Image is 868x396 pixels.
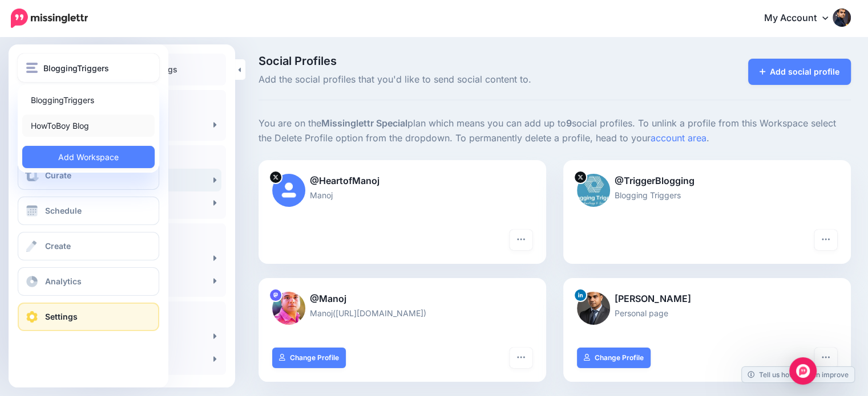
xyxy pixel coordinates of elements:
a: Settings [18,303,159,331]
a: Create [18,232,159,260]
img: d4e3d9f8f0501bdc-88716.png [272,292,305,325]
a: Change Profile [272,348,346,368]
span: Add the social profiles that you'd like to send social content to. [259,72,648,87]
img: Missinglettr [11,9,88,28]
span: Social Profiles [259,55,648,67]
span: Settings [45,312,78,321]
a: Curate [18,161,159,190]
p: You are on the plan which means you can add up to social profiles. To unlink a profile from this ... [259,116,851,146]
div: Open Intercom Messenger [789,357,817,385]
span: Analytics [45,276,82,286]
p: Manoj([URL][DOMAIN_NAME]) [272,307,532,320]
a: Analytics [18,267,159,296]
img: 5tyPiY3s-78625.jpg [577,174,610,207]
span: Schedule [45,206,82,215]
div: Domain Overview [43,67,102,75]
div: Domain: [DOMAIN_NAME] [30,30,126,39]
a: HowToBoy Blog [22,115,155,137]
p: [PERSON_NAME] [577,292,837,307]
a: Tell us how we can improve [742,367,854,382]
img: user_default_image.png [272,174,305,207]
p: @Manoj [272,292,532,307]
p: Personal page [577,307,837,320]
button: BloggingTriggers [18,54,159,82]
a: BloggingTriggers [22,89,155,111]
a: Schedule [18,197,159,225]
a: Change Profile [577,348,651,368]
span: BloggingTriggers [43,62,109,75]
p: Manoj [272,189,532,202]
img: menu.png [26,63,38,73]
img: tab_domain_overview_orange.svg [31,66,40,75]
p: Blogging Triggers [577,189,837,202]
a: My Account [753,5,851,32]
img: logo_orange.svg [18,18,27,27]
img: website_grey.svg [18,30,27,39]
a: account area [651,132,706,144]
a: Add social profile [748,59,851,85]
p: @HeartofManoj [272,174,532,189]
div: Keywords by Traffic [126,67,192,75]
b: Missinglettr Special [321,117,407,129]
img: tab_keywords_by_traffic_grey.svg [114,66,123,75]
p: @TriggerBlogging [577,174,837,189]
div: v 4.0.25 [32,18,56,27]
span: Curate [45,170,71,180]
img: 1751864478189-77827.png [577,292,610,325]
span: Create [45,241,71,251]
a: Add Workspace [22,146,155,168]
b: 9 [566,117,572,129]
